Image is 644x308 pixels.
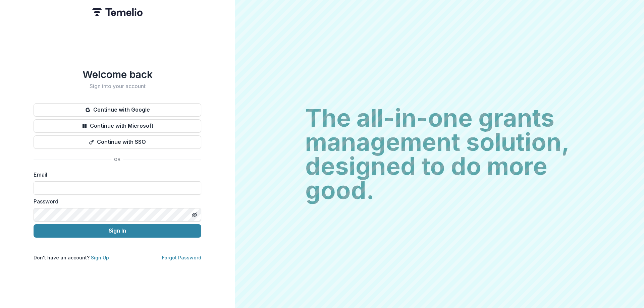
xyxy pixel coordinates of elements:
label: Email [34,171,197,179]
button: Sign In [34,224,201,238]
a: Forgot Password [162,255,201,260]
button: Continue with Google [34,103,201,117]
h1: Welcome back [34,68,201,80]
button: Toggle password visibility [189,209,200,220]
a: Sign Up [91,255,109,260]
button: Continue with Microsoft [34,119,201,133]
img: Temelio [92,8,143,16]
label: Password [34,197,197,205]
h2: Sign into your account [34,83,201,89]
p: Don't have an account? [34,254,109,261]
button: Continue with SSO [34,135,201,149]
